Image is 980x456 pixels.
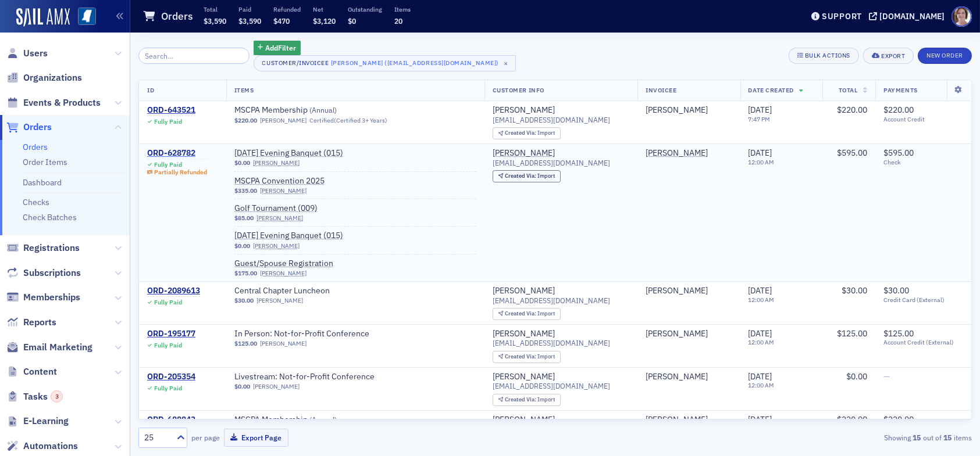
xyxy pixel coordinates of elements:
div: Partially Refunded [154,168,207,176]
span: ( Annual ) [309,415,337,424]
h1: Orders [161,9,193,23]
span: [DATE] [749,328,772,339]
div: Fully Paid [154,118,182,125]
span: Subscriptions [23,267,81,279]
span: $220.00 [837,414,867,425]
div: [PERSON_NAME] [493,286,555,296]
span: Saturday Evening Banquet (015) [234,148,381,159]
a: New Order [918,49,972,60]
a: [PERSON_NAME] [493,372,555,382]
img: SailAMX [78,8,96,26]
div: 3 [51,390,63,403]
a: [PERSON_NAME] [493,105,555,116]
span: Account Credit [883,116,963,123]
span: Profile [952,6,972,27]
span: Customer Info [493,86,544,94]
div: Support [822,11,862,21]
p: Outstanding [348,5,382,13]
span: Maura McDevitt [646,372,732,382]
span: Items [234,86,254,94]
a: [DATE] Evening Banquet (015) [234,148,381,159]
span: Date Created [749,86,794,94]
a: ORD-628782 [147,148,207,159]
div: ORD-643521 [147,105,195,116]
span: Tasks [23,390,63,403]
span: Maura McDevitt [646,105,732,116]
a: Orders [6,121,52,134]
span: $0 [348,16,356,26]
span: [DATE] [749,414,772,425]
button: Bulk Actions [789,48,859,64]
span: MSCPA Membership [234,105,381,116]
div: Created Via: Import [493,394,561,406]
span: Maura McDevitt [646,286,732,296]
label: per page [191,432,220,443]
img: SailAMX [16,8,70,27]
span: $125.00 [837,328,867,339]
a: In Person: Not-for-Profit Conference [234,329,381,339]
a: E-Learning [6,415,69,428]
a: [PERSON_NAME] [260,117,307,124]
span: Content [23,365,57,378]
a: [PERSON_NAME] [256,297,303,304]
span: $175.00 [234,270,257,277]
span: [DATE] [749,285,772,296]
div: Created Via: Import [493,170,561,182]
span: [DATE] [749,371,772,382]
div: Export [881,53,905,59]
a: Reports [6,316,56,329]
span: [DATE] [749,148,772,158]
span: Registrations [23,242,80,254]
button: New Order [918,48,972,64]
a: Dashboard [23,177,62,188]
a: ORD-2089613 [147,286,200,296]
a: Order Items [23,157,67,167]
span: [EMAIL_ADDRESS][DOMAIN_NAME] [493,159,610,167]
a: [PERSON_NAME] [253,159,300,167]
input: Search… [138,48,250,64]
span: × [501,58,512,69]
span: Email Marketing [23,341,92,354]
span: $220.00 [234,117,257,124]
a: [PERSON_NAME] [646,329,708,339]
p: Net [313,5,336,13]
div: [DOMAIN_NAME] [879,11,945,21]
time: 7:47 PM [749,115,771,123]
span: ID [147,86,154,94]
span: $470 [273,16,290,26]
span: $3,590 [204,16,226,26]
span: Users [23,47,48,60]
a: ORD-688843 [147,415,195,425]
span: $595.00 [837,148,867,158]
button: Customer/Invoicee[PERSON_NAME] ([EMAIL_ADDRESS][DOMAIN_NAME])× [254,55,516,71]
span: $0.00 [846,371,867,382]
span: E-Learning [23,415,69,428]
div: Created Via: Import [493,351,561,363]
div: [PERSON_NAME] [493,148,555,159]
span: $125.00 [883,328,914,339]
a: Memberships [6,291,80,304]
span: $30.00 [842,285,867,296]
span: Total [839,86,858,94]
span: Check [883,159,963,166]
span: Guest/Spouse Registration [234,258,381,269]
div: Import [505,397,555,403]
span: Created Via : [505,172,537,179]
time: 12:00 AM [749,381,775,389]
a: [PERSON_NAME] [493,415,555,425]
div: Fully Paid [154,385,182,392]
div: [PERSON_NAME] ([EMAIL_ADDRESS][DOMAIN_NAME]) [331,57,499,69]
div: [PERSON_NAME] [646,148,708,159]
a: [DATE] Evening Banquet (015) [234,231,381,241]
div: Fully Paid [154,161,182,168]
div: Certified (Certified 3+ Years) [309,117,387,124]
span: Credit Card (External) [883,296,963,304]
span: Maura McDevitt [646,329,732,339]
span: 20 [394,16,402,26]
a: [PERSON_NAME] [646,372,708,382]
